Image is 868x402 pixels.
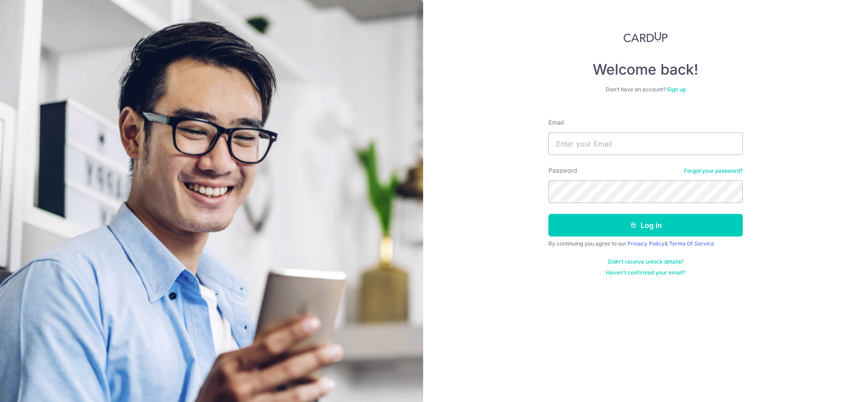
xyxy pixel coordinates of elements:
button: Log in [548,214,743,236]
label: Email [548,118,564,127]
label: Password [548,166,577,175]
a: Forgot your password? [684,167,743,175]
a: Privacy Policy [627,240,665,247]
a: Didn't receive unlock details? [608,258,684,265]
a: Sign up [667,86,686,93]
input: Enter your Email [548,132,743,155]
h4: Welcome back! [548,61,743,79]
div: By continuing you agree to our & [548,240,743,247]
a: Terms Of Service [669,240,714,247]
div: Don’t have an account? [548,86,743,93]
img: CardUp Logo [623,32,668,43]
a: Haven't confirmed your email? [606,269,685,276]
